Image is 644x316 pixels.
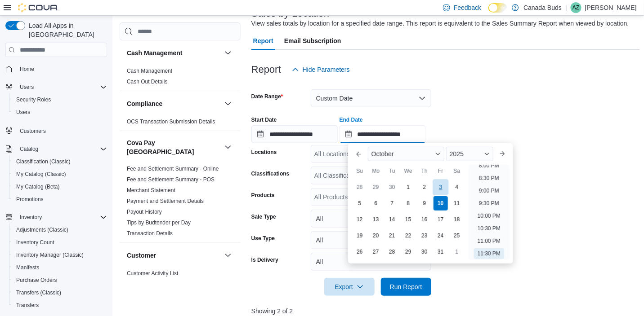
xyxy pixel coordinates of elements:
span: Manifests [13,262,107,273]
button: Catalog [16,144,42,154]
h3: Compliance [127,99,162,108]
span: Transaction Details [127,230,173,237]
button: Cova Pay [GEOGRAPHIC_DATA] [127,138,221,156]
span: Users [16,82,107,92]
span: AZ [572,2,579,13]
button: Inventory Manager (Classic) [9,249,111,261]
a: Classification (Classic) [13,156,74,167]
a: Inventory Manager (Classic) [13,250,87,260]
label: Classifications [251,170,290,177]
div: day-21 [385,228,399,243]
a: Payment and Settlement Details [127,198,204,204]
span: Transfers (Classic) [16,289,61,296]
div: day-5 [353,196,367,211]
div: day-15 [401,212,416,227]
p: Canada Buds [523,2,562,13]
span: Inventory [16,212,107,223]
ul: Time [469,165,510,260]
input: Dark Mode [488,3,507,13]
div: day-16 [417,212,432,227]
label: Locations [251,149,277,156]
div: day-22 [401,228,416,243]
a: Users [13,107,34,118]
h3: Customer [127,251,156,260]
button: Cash Management [127,48,221,57]
div: day-19 [353,228,367,243]
div: day-2 [417,180,432,194]
span: Hide Parameters [303,65,350,74]
span: Fee and Settlement Summary - POS [127,176,215,183]
span: 2025 [450,150,464,158]
div: day-20 [369,228,383,243]
div: Button. Open the year selector. 2025 is currently selected. [446,147,493,161]
a: Inventory Count [13,237,58,248]
li: 11:30 PM [474,248,504,259]
span: Inventory Count [13,237,107,248]
a: Customers [16,126,49,136]
button: My Catalog (Beta) [9,180,111,193]
li: 8:00 PM [475,160,503,171]
div: Cash Management [120,66,241,91]
button: Catalog [2,143,111,155]
button: Export [324,278,375,296]
span: Promotions [16,196,44,203]
div: day-18 [450,212,464,227]
label: Is Delivery [251,256,278,263]
li: 9:00 PM [475,185,503,196]
button: All [311,210,431,228]
a: Security Roles [13,94,54,105]
button: Users [9,106,111,118]
div: day-27 [369,245,383,259]
div: day-24 [434,228,448,243]
button: Home [2,62,111,75]
button: Customers [2,124,111,137]
div: October, 2025 [352,179,465,260]
button: Custom Date [311,89,431,107]
div: day-10 [434,196,448,211]
img: Cova [18,3,58,12]
div: day-23 [417,228,432,243]
span: Security Roles [13,94,107,105]
span: Inventory Count [16,239,54,246]
div: Compliance [120,116,241,131]
span: Cash Management [127,67,172,75]
a: Manifests [13,262,43,273]
span: Security Roles [16,96,51,103]
span: Manifests [16,264,39,271]
div: day-26 [353,245,367,259]
span: Transfers (Classic) [13,287,107,298]
span: Users [13,107,107,118]
span: Catalog [16,144,107,154]
button: Security Roles [9,93,111,106]
button: All [311,253,431,271]
span: My Catalog (Classic) [13,169,107,180]
a: My Catalog (Classic) [13,169,70,180]
a: Fee and Settlement Summary - POS [127,176,215,183]
span: My Catalog (Beta) [16,183,60,190]
div: day-31 [434,245,448,259]
span: Users [16,109,30,116]
span: Inventory Manager (Classic) [16,251,84,259]
div: Su [353,164,367,178]
span: Customer Activity List [127,270,179,277]
li: 11:00 PM [474,236,504,246]
span: Fee and Settlement Summary - Online [127,165,219,172]
div: day-28 [353,180,367,194]
a: My Catalog (Beta) [13,181,63,192]
a: Customer Activity List [127,270,179,276]
span: Customers [16,125,107,136]
p: [PERSON_NAME] [585,2,637,13]
a: Fee and Settlement Summary - Online [127,166,219,172]
div: day-29 [401,245,416,259]
button: Inventory [2,211,111,224]
div: day-29 [369,180,383,194]
button: Hide Parameters [288,61,353,79]
span: Users [20,83,34,91]
div: day-14 [385,212,399,227]
a: OCS Transaction Submission Details [127,118,215,125]
div: day-28 [385,245,399,259]
button: Inventory [16,212,45,223]
button: My Catalog (Classic) [9,168,111,180]
div: We [401,164,416,178]
span: Customers [20,127,46,135]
